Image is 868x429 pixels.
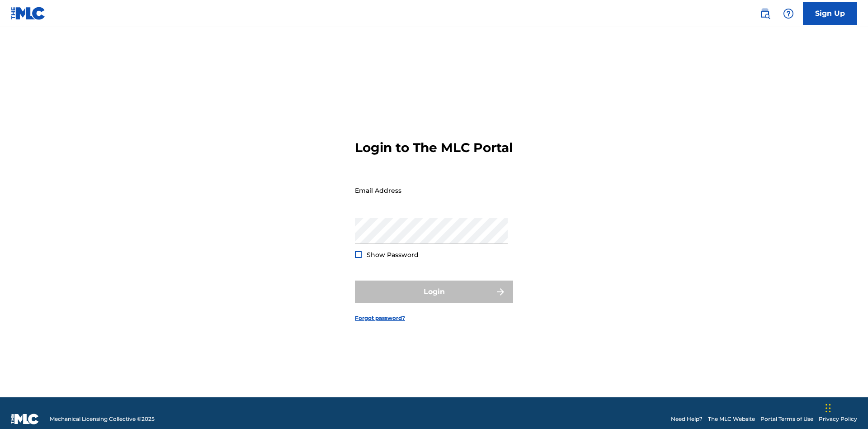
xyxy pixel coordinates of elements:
[367,251,419,259] span: Show Password
[760,415,813,423] a: Portal Terms of Use
[11,7,46,20] img: MLC Logo
[826,395,831,422] div: Drag
[783,8,794,19] img: help
[823,386,868,429] iframe: Chat Widget
[11,414,39,424] img: logo
[355,140,513,156] h3: Login to The MLC Portal
[355,314,405,322] a: Forgot password?
[803,2,857,25] a: Sign Up
[50,415,155,423] span: Mechanical Licensing Collective © 2025
[708,415,755,423] a: The MLC Website
[671,415,703,423] a: Need Help?
[779,5,797,23] div: Help
[759,8,770,19] img: search
[819,415,857,423] a: Privacy Policy
[756,5,774,23] a: Public Search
